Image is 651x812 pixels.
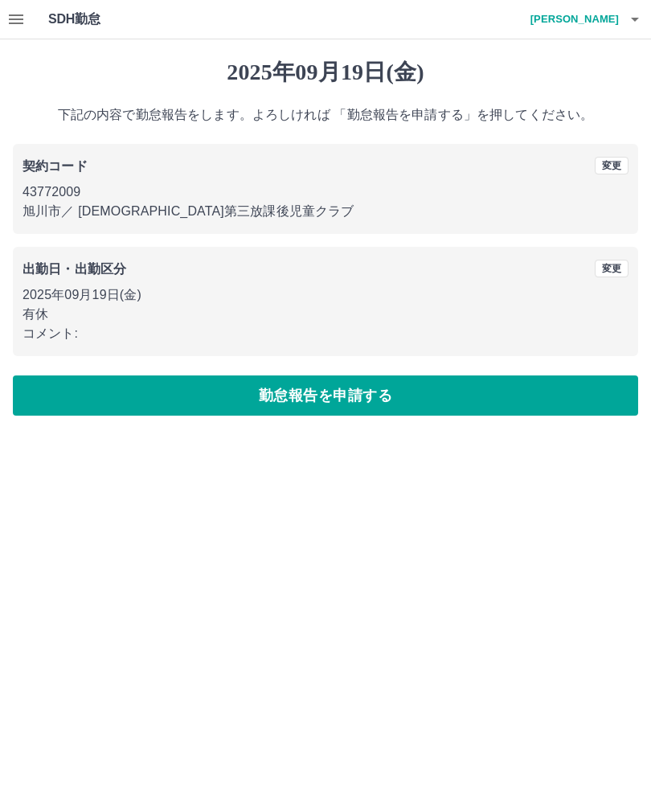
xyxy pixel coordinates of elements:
button: 変更 [595,260,628,277]
p: 43772009 [23,182,628,202]
button: 変更 [595,157,628,174]
b: 契約コード [23,159,88,173]
p: 2025年09月19日(金) [23,285,628,305]
p: 旭川市 ／ [DEMOGRAPHIC_DATA]第三放課後児童クラブ [23,202,628,221]
p: 有休 [23,305,628,324]
p: コメント: [23,324,628,343]
b: 出勤日・出勤区分 [23,262,126,276]
p: 下記の内容で勤怠報告をします。よろしければ 「勤怠報告を申請する」を押してください。 [13,105,638,125]
button: 勤怠報告を申請する [13,375,638,416]
h1: 2025年09月19日(金) [13,59,638,86]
